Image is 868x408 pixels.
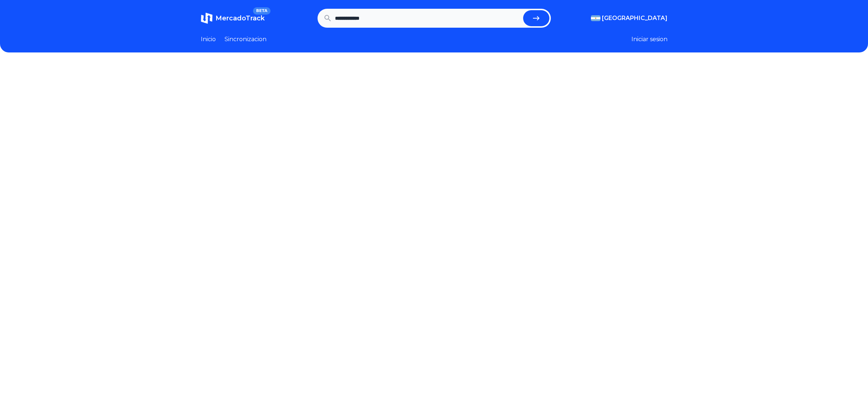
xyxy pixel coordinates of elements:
a: MercadoTrackBETA [201,12,265,24]
span: BETA [253,7,270,15]
a: Inicio [201,35,216,44]
span: MercadoTrack [215,14,265,22]
a: Sincronizacion [225,35,266,44]
span: [GEOGRAPHIC_DATA] [602,14,667,23]
img: Argentina [591,15,600,21]
button: [GEOGRAPHIC_DATA] [591,14,667,23]
button: Iniciar sesion [631,35,667,44]
img: MercadoTrack [201,12,213,24]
